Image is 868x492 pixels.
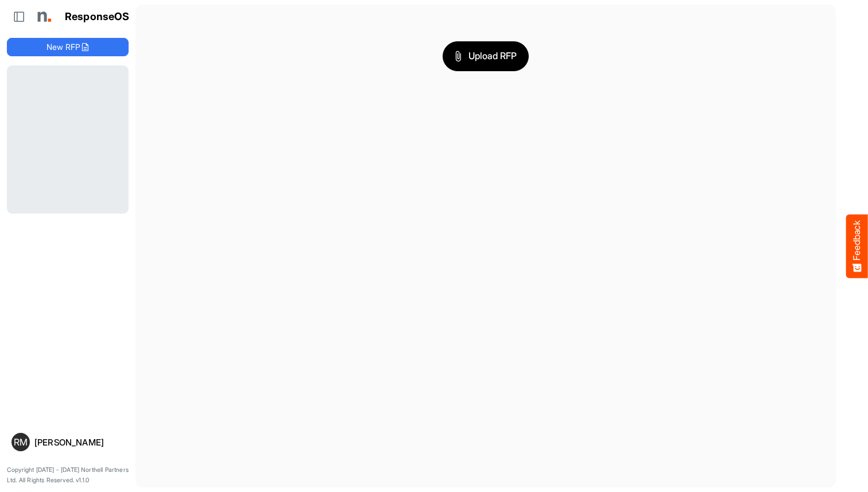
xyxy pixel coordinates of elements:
button: Upload RFP [443,41,529,71]
span: Upload RFP [455,49,517,64]
div: Loading... [7,65,129,213]
button: Feedback [846,214,868,278]
span: RM [14,437,28,447]
div: [PERSON_NAME] [34,438,124,447]
button: New RFP [7,38,129,56]
img: Northell [32,5,55,28]
h1: ResponseOS [65,11,130,23]
p: Copyright [DATE] - [DATE] Northell Partners Ltd. All Rights Reserved. v1.1.0 [7,465,129,485]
